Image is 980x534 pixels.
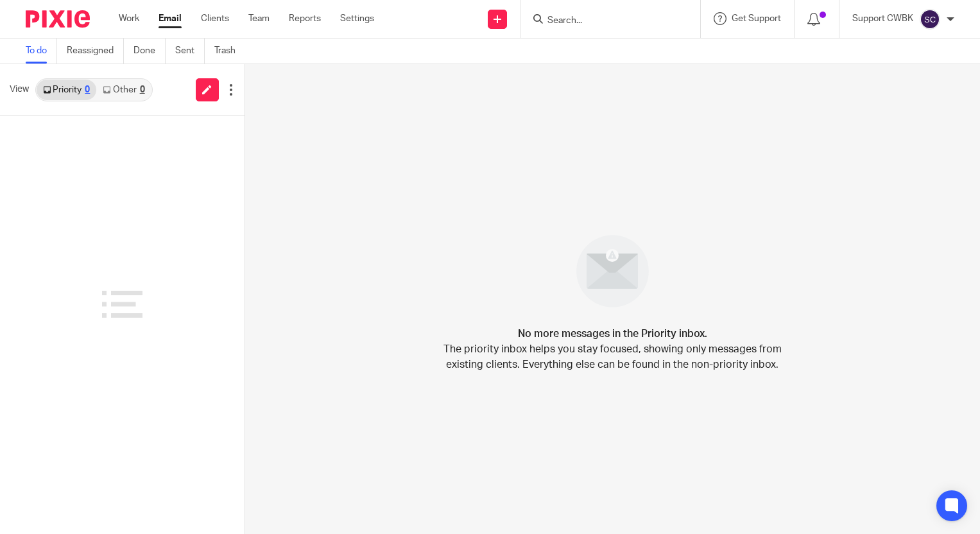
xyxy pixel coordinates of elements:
[133,39,166,64] a: Done
[442,341,782,372] p: The priority inbox helps you stay focused, showing only messages from existing clients. Everythin...
[568,227,657,316] img: image
[340,12,374,25] a: Settings
[26,10,90,28] img: Pixie
[546,15,662,27] input: Search
[37,80,96,100] a: Priority0
[175,39,205,64] a: Sent
[159,12,182,25] a: Email
[26,39,57,64] a: To do
[96,80,151,100] a: Other0
[732,14,781,23] span: Get Support
[201,12,229,25] a: Clients
[119,12,139,25] a: Work
[248,12,270,25] a: Team
[140,85,145,94] div: 0
[214,39,245,64] a: Trash
[10,83,29,96] span: View
[852,12,913,25] p: Support CWBK
[85,85,90,94] div: 0
[518,326,707,341] h4: No more messages in the Priority inbox.
[289,12,321,25] a: Reports
[67,39,124,64] a: Reassigned
[920,9,940,30] img: svg%3E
